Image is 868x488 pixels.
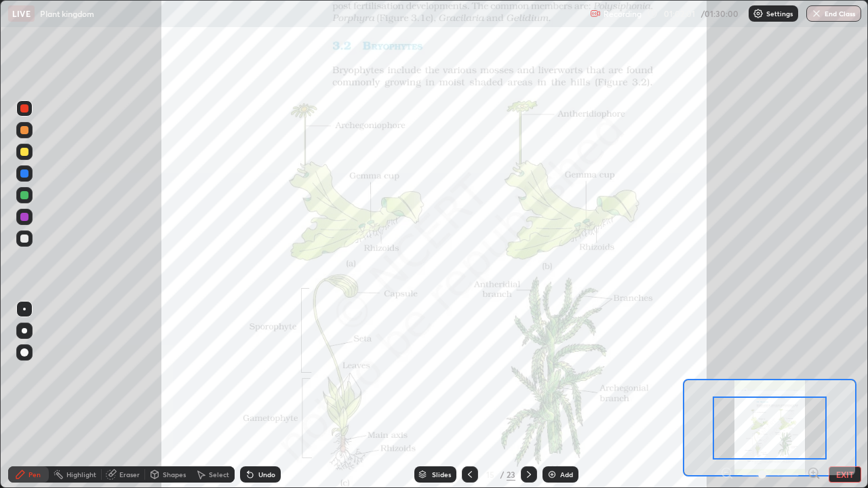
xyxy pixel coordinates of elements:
div: / [500,470,504,479]
button: End Class [806,5,861,22]
p: Recording [604,9,642,19]
img: end-class-cross [811,8,822,19]
img: recording.375f2c34.svg [590,8,601,19]
p: LIVE [12,8,31,19]
img: class-settings-icons [753,8,764,19]
p: Plant kingdom [40,8,94,19]
img: add-slide-button [547,469,557,480]
button: EXIT [829,466,861,483]
div: Highlight [66,471,96,478]
div: Pen [28,471,41,478]
div: 15 [484,470,497,479]
div: Shapes [163,471,186,478]
div: Add [560,471,573,478]
p: Settings [766,10,793,17]
div: 23 [507,468,515,481]
div: Eraser [119,471,140,478]
div: Slides [432,471,451,478]
div: Select [209,471,229,478]
div: Undo [258,471,275,478]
